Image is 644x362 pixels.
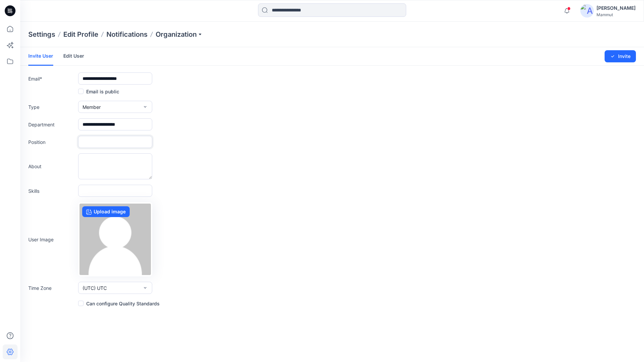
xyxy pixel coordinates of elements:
label: Upload image [82,206,130,217]
span: Member [83,103,101,111]
label: Department [28,121,75,128]
img: no-profile.png [79,204,151,275]
button: Member [78,101,152,113]
img: avatar [580,4,594,18]
span: (UTC) UTC [83,284,107,292]
button: Invite [605,50,636,62]
label: Skills [28,187,75,194]
label: About [28,163,75,170]
label: Email [28,75,75,82]
label: Position [28,139,75,146]
label: Time Zone [28,284,75,292]
button: (UTC) UTC [78,282,152,294]
label: Can configure Quality Standards [78,299,160,307]
label: Type [28,103,75,111]
a: Edit Profile [63,30,98,39]
a: Edit User [63,47,84,65]
a: Notifications [106,30,148,39]
label: User Image [28,236,75,243]
a: Invite User [28,47,53,66]
div: Mammut [597,12,636,17]
label: Email is public [78,87,119,95]
p: Settings [28,30,55,39]
div: [PERSON_NAME] [597,4,636,12]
